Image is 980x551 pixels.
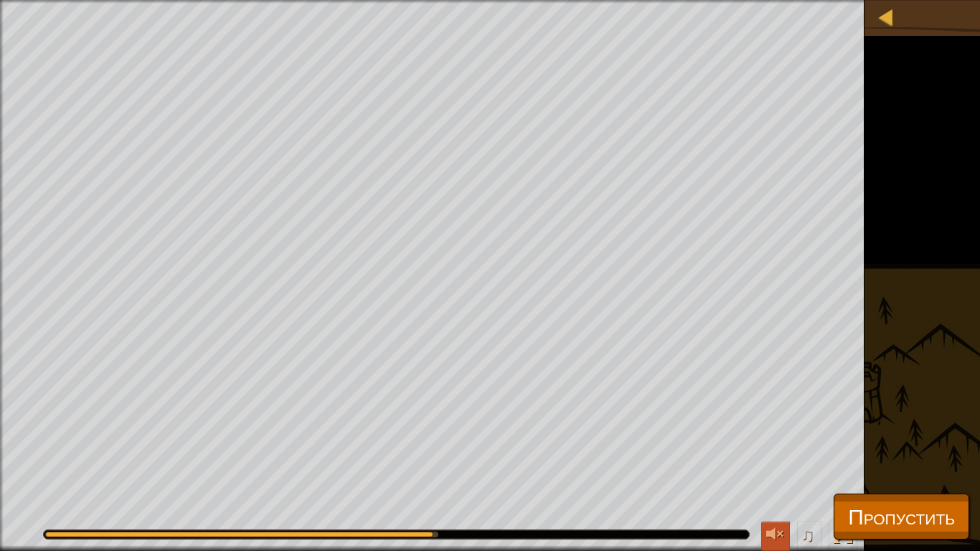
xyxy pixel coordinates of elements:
span: ♫ [800,524,814,545]
button: Регулировать громкость [761,522,790,551]
span: Пропустить [848,501,955,531]
button: Переключить полноэкранный режим [829,522,857,551]
button: Пропустить [834,494,969,540]
button: ♫ [797,522,821,551]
